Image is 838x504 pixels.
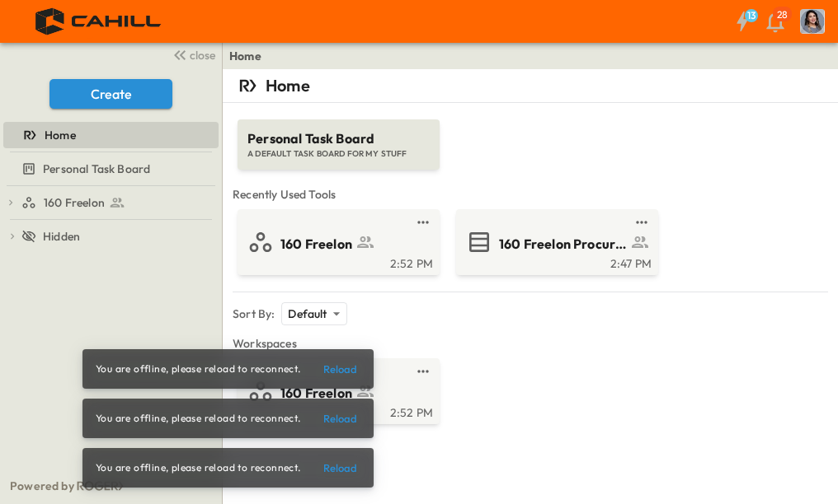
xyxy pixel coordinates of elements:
[49,79,172,109] button: Create
[166,43,219,66] button: close
[281,302,346,325] div: Default
[20,4,179,39] img: 4f72bfc4efa7236828875bac24094a5ddb05241e32d018417354e964050affa1.png
[241,255,433,268] a: 2:52 PM
[413,362,433,381] button: test
[21,191,215,214] a: 160 Freelon
[314,356,367,382] button: Reload
[266,74,310,97] p: Home
[314,455,367,481] button: Reload
[726,7,759,36] button: 13
[800,9,825,34] img: Profile Picture
[747,9,756,22] h6: 13
[280,235,352,254] span: 160 Freelon
[499,235,627,254] span: 160 Freelon Procurement Log
[247,148,430,160] span: A DEFAULT TASK BOARD FOR MY STUFF
[3,156,219,182] div: Personal Task Boardtest
[45,127,76,143] span: Home
[96,453,301,483] div: You are offline, please reload to reconnect.
[190,47,215,63] span: close
[96,354,301,384] div: You are offline, please reload to reconnect.
[229,48,271,64] nav: breadcrumbs
[44,194,105,211] span: 160 Freelon
[3,157,215,180] a: Personal Task Board
[777,8,788,21] p: 28
[459,229,652,255] a: 160 Freelon Procurement Log
[233,335,828,352] span: Workspaces
[96,404,301,433] div: You are offline, please reload to reconnect.
[3,124,215,147] a: Home
[314,405,367,432] button: Reload
[233,186,828,203] span: Recently Used Tools
[43,161,150,177] span: Personal Task Board
[43,228,80,245] span: Hidden
[632,212,652,232] button: test
[236,103,441,170] a: Personal Task BoardA DEFAULT TASK BOARD FOR MY STUFF
[233,306,275,322] p: Sort By:
[3,189,219,216] div: 160 Freelontest
[229,48,261,64] a: Home
[413,212,433,232] button: test
[288,306,327,322] p: Default
[241,229,433,255] a: 160 Freelon
[247,129,430,148] span: Personal Task Board
[459,255,652,268] a: 2:47 PM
